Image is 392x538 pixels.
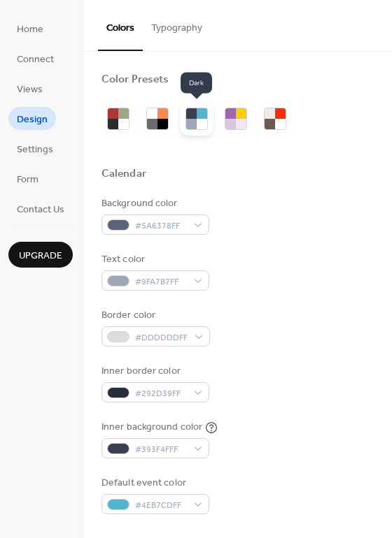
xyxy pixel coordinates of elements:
[135,275,187,289] span: #9FA7B7FF
[8,77,51,100] a: Views
[8,197,73,220] a: Contact Us
[19,249,62,263] span: Upgrade
[8,107,56,130] a: Design
[101,167,146,182] div: Calendar
[101,252,206,267] div: Text color
[135,386,187,401] span: #292D39FF
[17,143,53,157] span: Settings
[8,167,47,190] a: Form
[8,137,62,160] a: Settings
[101,308,207,323] div: Border color
[101,420,202,435] div: Inner background color
[101,196,206,211] div: Background color
[17,22,43,37] span: Home
[17,82,43,97] span: Views
[17,173,38,187] span: Form
[17,52,54,67] span: Connect
[101,476,206,490] div: Default event color
[135,330,188,345] span: #DDDDDDFF
[17,112,48,127] span: Design
[8,47,62,70] a: Connect
[135,498,187,513] span: #4EB7CDFF
[101,364,206,379] div: Inner border color
[17,203,64,217] span: Contact Us
[181,73,212,94] span: Dark
[8,17,52,40] a: Home
[135,219,187,233] span: #5A6378FF
[8,242,73,268] button: Upgrade
[135,442,187,457] span: #393F4FFF
[101,73,169,87] div: Color Presets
